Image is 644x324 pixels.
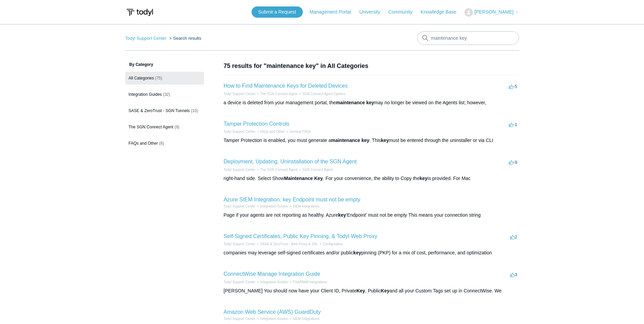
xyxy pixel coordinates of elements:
a: Todyl Support Center [125,36,167,41]
a: Community [388,8,419,16]
a: Integration Guides [260,280,288,284]
h3: By Category [125,61,204,68]
a: Todyl Support Center [224,130,256,133]
a: All Categories (75) [125,72,204,85]
em: Maintenance Key [284,176,323,181]
span: SASE & ZeroTrust - SGN Tunnels [129,108,190,113]
li: Todyl Support Center [224,91,256,96]
a: General FAQs [289,130,311,133]
a: FAQs and Other (8) [125,137,204,150]
li: SGN Connect Agent Options [297,91,345,96]
li: Integration Guides [255,204,288,209]
em: key [381,138,389,143]
a: The SGN Connect Agent [260,92,297,96]
h1: 75 results for "maintenance key" in All Categories [224,61,519,71]
em: maintenance key [331,138,369,143]
a: The SGN Connect Agent (9) [125,121,204,133]
div: Page if your agents are not reporting as healthy. Azure 'Endpoint' must not be empty This means y... [224,212,519,219]
li: Integration Guides [255,316,288,321]
a: SGN Connect Agent [302,168,333,172]
div: companies may leverage self-signed certificates and/or public pinning (PKP) for a mix of cost, pe... [224,249,519,256]
li: FAQs and Other [255,129,284,134]
span: All Categories [129,76,154,80]
a: The SGN Connect Agent [260,168,297,172]
li: Search results [168,36,201,41]
a: How to Find Maintenance Keys for Deleted Devices [224,83,348,89]
span: [PERSON_NAME] [474,9,513,15]
a: SIEM Integrations [293,317,319,321]
a: Submit a Request [252,6,303,18]
li: SIEM Integrations [288,204,319,209]
span: 2 [510,234,517,239]
li: Todyl Support Center [224,129,256,134]
li: Todyl Support Center [224,167,256,172]
span: 3 [510,272,517,277]
li: Todyl Support Center [125,36,168,41]
a: Todyl Support Center [224,92,256,96]
a: Configuration [323,242,343,246]
div: right-hand side. Select Show . For your convenience, the ability to Copy the is provided. For Mac [224,175,519,182]
div: [PERSON_NAME] You should now have your Client ID, Private , Public and all your Custom Tags set u... [224,287,519,294]
a: SASE & ZeroTrust - Web Proxy & SSL [260,242,318,246]
a: SASE & ZeroTrust - SGN Tunnels (10) [125,104,204,117]
a: PSA/RMM Integrations [293,280,327,284]
li: Configuration [318,241,343,247]
a: Integration Guides [260,317,288,321]
li: Todyl Support Center [224,316,256,321]
a: Management Portal [310,8,358,16]
li: PSA/RMM Integrations [288,280,327,285]
a: Deployment, Updating, Uninstallation of the SGN Agent [224,159,357,164]
em: key [338,212,346,218]
a: ConnectWise Manage Integration Guide [224,271,320,277]
a: Self-Signed Certificates, Public Key Pinning, & Todyl Web Proxy [224,233,378,239]
li: Todyl Support Center [224,204,256,209]
a: Amazon Web Service (AWS) GuardDuty [224,309,321,315]
a: Todyl Support Center [224,280,256,284]
span: (32) [163,92,170,97]
a: Todyl Support Center [224,168,256,172]
span: Integration Guides [129,92,162,97]
a: Todyl Support Center [224,317,256,321]
button: [PERSON_NAME] [464,8,519,17]
a: Azure SIEM Integration: key Endpoint must not be empty [224,197,361,202]
a: University [359,8,387,16]
a: Integration Guides [260,204,288,208]
li: The SGN Connect Agent [255,91,297,96]
li: General FAQs [285,129,311,134]
li: SASE & ZeroTrust - Web Proxy & SSL [255,241,318,247]
li: The SGN Connect Agent [255,167,297,172]
span: FAQs and Other [129,141,158,146]
a: SIEM Integrations [293,204,319,208]
a: Todyl Support Center [224,242,256,246]
em: maintenance key [336,100,374,105]
span: -9 [509,160,517,165]
span: (8) [159,141,164,146]
span: -1 [509,122,517,127]
li: Todyl Support Center [224,280,256,285]
span: (9) [174,125,180,129]
em: key [353,250,361,255]
div: a device is deleted from your management portal, the may no longer be viewed on the Agents list; ... [224,99,519,106]
em: key [420,176,427,181]
em: Key [381,288,390,293]
li: SIEM Integrations [288,316,319,321]
input: Search [417,31,519,45]
a: FAQs and Other [260,130,284,133]
span: -5 [509,84,517,89]
span: (10) [191,108,198,113]
em: Key [356,288,365,293]
a: Integration Guides (32) [125,88,204,101]
span: (75) [155,76,162,80]
a: Tamper Protection Controls [224,121,290,127]
a: SGN Connect Agent Options [302,92,345,96]
div: Tamper Protection is enabled, you must generate a . This must be entered through the uninstaller ... [224,137,519,144]
a: Todyl Support Center [224,204,256,208]
li: SGN Connect Agent [297,167,333,172]
li: Todyl Support Center [224,241,256,247]
span: The SGN Connect Agent [129,125,173,129]
li: Integration Guides [255,280,288,285]
img: Todyl Support Center Help Center home page [125,6,154,19]
a: Knowledge Base [421,8,463,16]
